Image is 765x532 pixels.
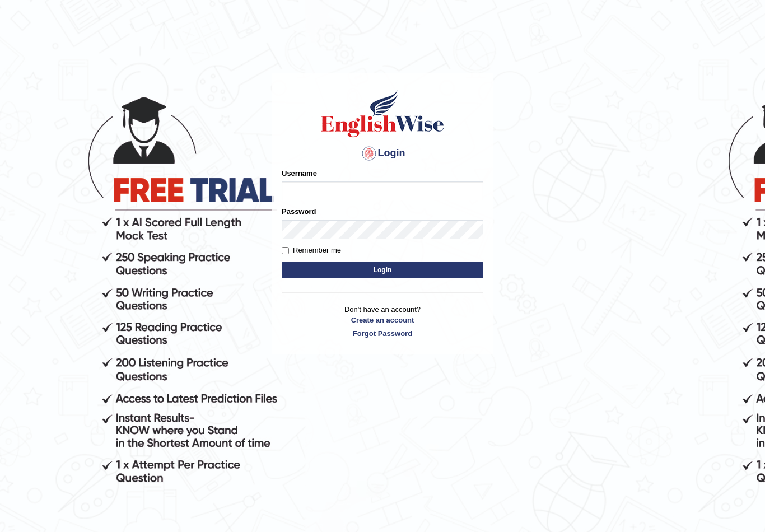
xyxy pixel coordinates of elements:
img: Logo of English Wise sign in for intelligent practice with AI [319,88,446,139]
label: Password [282,206,316,217]
a: Forgot Password [282,328,483,339]
label: Username [282,168,317,179]
h4: Login [282,144,483,162]
a: Create an account [282,315,483,325]
input: Remember me [282,247,289,254]
label: Remember me [282,245,341,256]
button: Login [282,262,483,278]
p: Don't have an account? [282,304,483,339]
